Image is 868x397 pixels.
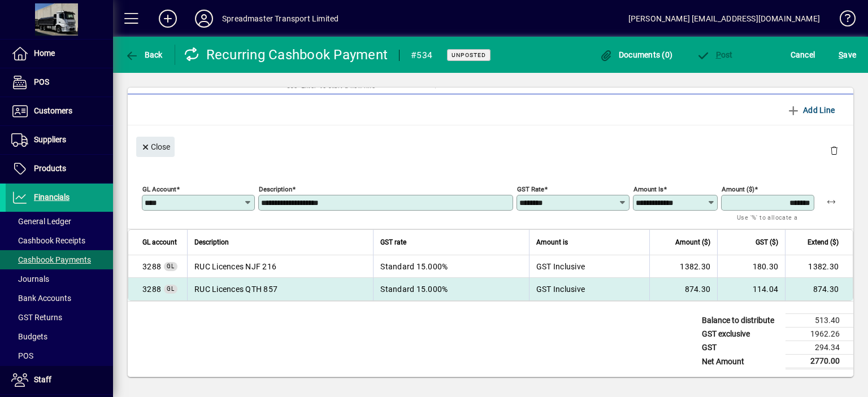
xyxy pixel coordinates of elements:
td: 874.30 [785,278,853,300]
span: Cashbook Payments [11,255,91,264]
td: 1962.26 [785,328,853,341]
a: Home [6,40,113,68]
span: Bank Accounts [11,294,71,303]
a: Customers [6,97,113,125]
app-page-header-button: Back [113,45,175,65]
a: Knowledge Base [831,2,854,39]
mat-label: Description [259,185,292,193]
td: Standard 15.000% [373,278,529,300]
span: Extend ($) [808,236,839,248]
div: [PERSON_NAME] [EMAIL_ADDRESS][DOMAIN_NAME] [628,10,820,28]
mat-label: Amount is [633,185,663,193]
span: Financials [34,193,70,202]
span: S [839,50,843,59]
td: 180.30 [717,255,785,278]
span: GL [167,286,175,292]
a: Budgets [6,327,113,346]
mat-label: GL Account [142,185,176,193]
button: Back [122,45,166,65]
a: Products [6,155,113,183]
div: Recurring Cashbook Payment [184,46,388,64]
td: GST [696,341,785,355]
span: Documents (0) [599,50,672,59]
button: Profile [186,8,222,29]
span: GL [167,263,175,269]
span: General Ledger [11,217,71,226]
span: ave [839,46,856,64]
button: Save [836,45,859,65]
a: Suppliers [6,126,113,154]
span: Suppliers [34,135,66,144]
button: Close [136,137,175,157]
td: RUC Licences NJF 216 [187,255,373,278]
span: Description [194,236,229,248]
app-page-header-button: Delete [821,145,848,155]
a: POS [6,346,113,365]
mat-label: Amount ($) [722,185,754,193]
a: POS [6,68,113,97]
span: Unposted [452,51,486,59]
span: P [716,50,721,59]
span: Amount ($) [675,236,710,248]
td: 294.34 [785,341,853,355]
span: RUC Licences [142,261,161,272]
span: Products [34,164,66,173]
span: RUC Licences [142,283,161,295]
td: Net Amount [696,355,785,369]
td: RUC Licences QTH 857 [187,278,373,300]
a: General Ledger [6,212,113,231]
td: GST Inclusive [529,278,649,300]
span: Amount is [536,236,568,248]
span: Cashbook Receipts [11,236,85,245]
a: Cashbook Receipts [6,231,113,250]
button: Add Line [782,100,840,120]
mat-hint: Use '%' to allocate a percentage [737,211,805,235]
button: Add [150,8,186,29]
span: POS [34,77,49,86]
app-page-header-button: Close [133,141,177,151]
td: 2770.00 [785,355,853,369]
mat-label: GST rate [517,185,544,193]
span: Journals [11,274,49,283]
span: ost [696,50,733,59]
span: GST ($) [756,236,778,248]
button: Apply remaining balance [818,188,845,215]
span: GST rate [380,236,406,248]
span: Home [34,49,55,58]
span: Close [141,138,170,156]
span: Back [125,50,163,59]
a: Staff [6,366,113,394]
td: 874.30 [649,278,717,300]
span: Add Line [787,101,835,119]
div: Spreadmaster Transport Limited [222,10,338,28]
span: Staff [34,375,51,384]
a: Cashbook Payments [6,250,113,269]
span: Customers [34,106,72,115]
span: POS [11,351,33,360]
span: Budgets [11,332,47,341]
a: Journals [6,269,113,289]
div: #534 [411,46,432,64]
td: 1382.30 [785,255,853,278]
td: GST exclusive [696,328,785,341]
a: GST Returns [6,308,113,327]
button: Documents (0) [596,45,675,65]
td: GST Inclusive [529,255,649,278]
td: 1382.30 [649,255,717,278]
td: 513.40 [785,314,853,328]
span: GST Returns [11,313,62,322]
button: Post [693,45,736,65]
button: Cancel [788,45,818,65]
button: Delete [821,137,848,164]
td: Balance to distribute [696,314,785,328]
a: Bank Accounts [6,289,113,308]
span: Cancel [791,46,815,64]
td: Standard 15.000% [373,255,529,278]
td: 114.04 [717,278,785,300]
span: GL account [142,236,177,248]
